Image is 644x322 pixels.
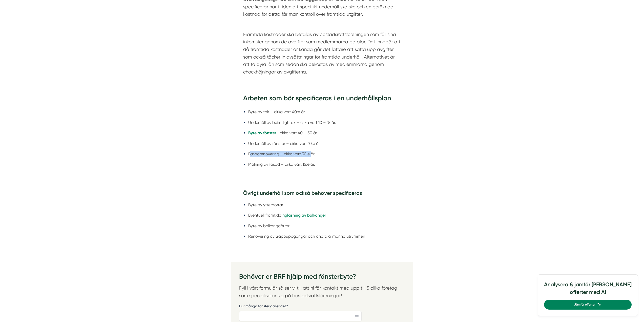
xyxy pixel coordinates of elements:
li: Byte av balkongdörrar. [248,223,401,229]
li: Underhåll av befintligt tak – cirka vart 10 – 15 år. [248,119,401,126]
a: inglasning av balkonger [281,213,326,218]
li: Fasadrenovering – cirka vart 30:e år. [248,151,401,157]
li: – cirka vart 40 – 50 år. [248,130,401,136]
li: Renovering av trappuppgångar och andra allmänna utrymmen [248,233,401,239]
li: Byte av tak – cirka vart 40:e år [248,109,401,115]
span: Jämför offerter [574,302,595,307]
a: Jämför offerter [544,300,632,310]
li: Målning av fasad – cirka vart 15:e år. [248,161,401,167]
h4: Analysera & jämför [PERSON_NAME] offerter med AI [544,281,632,300]
label: Hur många fönster gäller det? [239,304,362,310]
h4: Övrigt underhåll som också behöver specificeras [243,189,401,198]
li: Eventuell framtida [248,212,401,218]
a: Byte av fönster [248,130,276,135]
li: Byte av ytterdörrar [248,202,401,208]
h3: Arbeten som bör specificeras i en underhållsplan [243,94,401,105]
p: Fyll i vårt formulär så ser vi till att ni får kontakt med upp till 5 olika företag som specialis... [239,284,405,299]
h3: Behöver er BRF hjälp med fönsterbyte? [239,270,405,284]
li: Underhåll av fönster – cirka vart 10:e år. [248,140,401,147]
p: Framtida kostnader ska betalas av bostadsrättsföreningen som får sina inkomster genom de avgifter... [243,31,401,76]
